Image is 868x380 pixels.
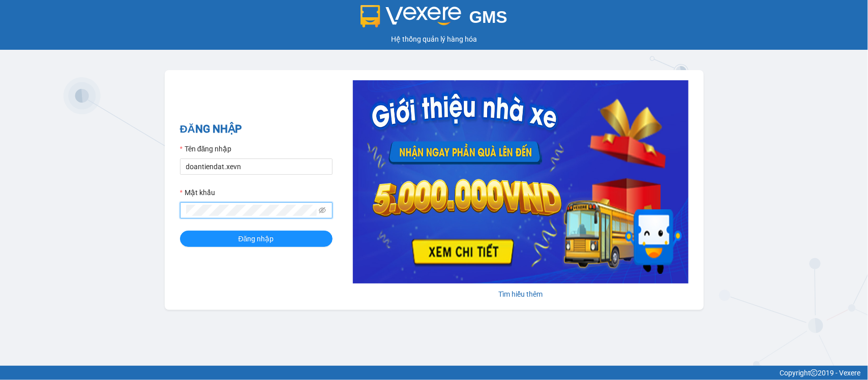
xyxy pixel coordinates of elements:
[180,121,333,138] h2: ĐĂNG NHẬP
[361,15,507,23] a: GMS
[8,367,860,378] div: Copyright 2019 - Vexere
[353,80,689,283] img: banner-0
[361,5,461,27] img: logo 2
[353,289,689,300] div: Tìm hiểu thêm
[180,143,232,154] label: Tên đăng nhập
[3,34,865,45] div: Hệ thống quản lý hàng hóa
[811,369,818,376] span: copyright
[180,231,333,247] button: Đăng nhập
[319,207,326,214] span: eye-invisible
[180,159,333,175] input: Tên đăng nhập
[186,205,317,216] input: Mật khẩu
[180,187,215,198] label: Mật khẩu
[469,8,507,26] span: GMS
[238,233,274,244] span: Đăng nhập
